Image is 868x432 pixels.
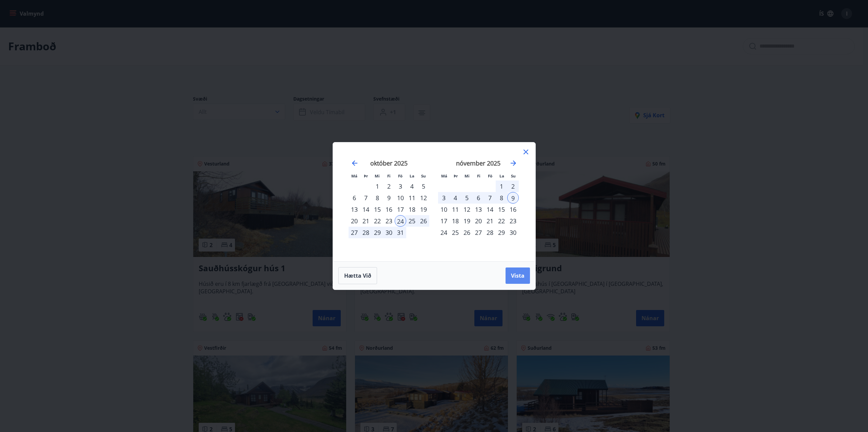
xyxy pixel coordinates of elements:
[465,173,470,178] small: Mi
[418,215,429,227] div: 26
[344,272,371,279] span: Hætta við
[418,192,429,204] div: 12
[506,267,530,284] button: Vista
[338,267,377,284] button: Hætta við
[484,204,496,215] td: Choose föstudagur, 14. nóvember 2025 as your check-in date. It’s available.
[450,215,461,227] td: Choose þriðjudagur, 18. nóvember 2025 as your check-in date. It’s available.
[395,180,406,192] td: Choose föstudagur, 3. október 2025 as your check-in date. It’s available.
[496,227,507,238] td: Choose laugardagur, 29. nóvember 2025 as your check-in date. It’s available.
[496,180,507,192] td: Selected. laugardagur, 1. nóvember 2025
[418,215,429,227] td: Selected. sunnudagur, 26. október 2025
[461,227,473,238] td: Choose miðvikudagur, 26. nóvember 2025 as your check-in date. It’s available.
[383,215,395,227] div: 23
[450,227,461,238] td: Choose þriðjudagur, 25. nóvember 2025 as your check-in date. It’s available.
[461,192,473,204] div: 5
[372,180,383,192] td: Choose miðvikudagur, 1. október 2025 as your check-in date. It’s available.
[398,173,402,178] small: Fö
[418,180,429,192] div: 5
[450,215,461,227] div: 18
[511,272,525,279] span: Vista
[507,180,519,192] div: 2
[438,192,450,204] td: Selected. mánudagur, 3. nóvember 2025
[370,159,408,167] strong: október 2025
[473,215,484,227] div: 20
[454,173,458,178] small: Þr
[383,227,395,238] td: Selected. fimmtudagur, 30. október 2025
[360,204,372,215] td: Choose þriðjudagur, 14. október 2025 as your check-in date. It’s available.
[372,192,383,204] div: 8
[406,192,418,204] td: Choose laugardagur, 11. október 2025 as your check-in date. It’s available.
[507,215,519,227] td: Choose sunnudagur, 23. nóvember 2025 as your check-in date. It’s available.
[418,204,429,215] div: 19
[383,227,395,238] div: 30
[387,173,391,178] small: Fi
[438,227,450,238] div: 24
[406,180,418,192] td: Choose laugardagur, 4. október 2025 as your check-in date. It’s available.
[438,192,450,204] div: 3
[484,227,496,238] td: Choose föstudagur, 28. nóvember 2025 as your check-in date. It’s available.
[418,180,429,192] td: Choose sunnudagur, 5. október 2025 as your check-in date. It’s available.
[496,227,507,238] div: 29
[372,180,383,192] div: 1
[461,227,473,238] div: 26
[450,227,461,238] div: 25
[351,159,359,167] div: Move backward to switch to the previous month.
[364,173,368,178] small: Þr
[456,159,500,167] strong: nóvember 2025
[488,173,492,178] small: Fö
[473,215,484,227] td: Choose fimmtudagur, 20. nóvember 2025 as your check-in date. It’s available.
[406,204,418,215] div: 18
[438,215,450,227] td: Choose mánudagur, 17. nóvember 2025 as your check-in date. It’s available.
[372,215,383,227] td: Choose miðvikudagur, 22. október 2025 as your check-in date. It’s available.
[349,227,360,238] td: Selected. mánudagur, 27. október 2025
[473,204,484,215] div: 13
[473,227,484,238] td: Choose fimmtudagur, 27. nóvember 2025 as your check-in date. It’s available.
[406,204,418,215] td: Choose laugardagur, 18. október 2025 as your check-in date. It’s available.
[349,215,360,227] div: 20
[507,192,519,204] td: Selected as end date. sunnudagur, 9. nóvember 2025
[507,215,519,227] div: 23
[441,173,447,178] small: Má
[372,227,383,238] div: 29
[383,180,395,192] div: 2
[383,192,395,204] td: Choose fimmtudagur, 9. október 2025 as your check-in date. It’s available.
[383,204,395,215] td: Choose fimmtudagur, 16. október 2025 as your check-in date. It’s available.
[473,192,484,204] div: 6
[496,192,507,204] td: Selected. laugardagur, 8. nóvember 2025
[410,173,414,178] small: La
[499,173,504,178] small: La
[461,204,473,215] td: Choose miðvikudagur, 12. nóvember 2025 as your check-in date. It’s available.
[372,192,383,204] td: Choose miðvikudagur, 8. október 2025 as your check-in date. It’s available.
[360,215,372,227] div: 21
[395,204,406,215] div: 17
[509,159,517,167] div: Move forward to switch to the next month.
[372,227,383,238] td: Selected. miðvikudagur, 29. október 2025
[395,192,406,204] td: Choose föstudagur, 10. október 2025 as your check-in date. It’s available.
[349,227,360,238] div: 27
[395,227,406,238] div: 31
[507,227,519,238] td: Choose sunnudagur, 30. nóvember 2025 as your check-in date. It’s available.
[421,173,426,178] small: Su
[473,227,484,238] div: 27
[349,215,360,227] td: Choose mánudagur, 20. október 2025 as your check-in date. It’s available.
[360,192,372,204] td: Choose þriðjudagur, 7. október 2025 as your check-in date. It’s available.
[484,204,496,215] div: 14
[375,173,380,178] small: Mi
[461,215,473,227] td: Choose miðvikudagur, 19. nóvember 2025 as your check-in date. It’s available.
[383,180,395,192] td: Choose fimmtudagur, 2. október 2025 as your check-in date. It’s available.
[507,192,519,204] div: 9
[484,192,496,204] td: Selected. föstudagur, 7. nóvember 2025
[383,192,395,204] div: 9
[477,173,480,178] small: Fi
[461,215,473,227] div: 19
[349,204,360,215] td: Choose mánudagur, 13. október 2025 as your check-in date. It’s available.
[418,192,429,204] td: Choose sunnudagur, 12. október 2025 as your check-in date. It’s available.
[406,215,418,227] td: Selected. laugardagur, 25. október 2025
[418,204,429,215] td: Choose sunnudagur, 19. október 2025 as your check-in date. It’s available.
[438,215,450,227] div: 17
[461,204,473,215] div: 12
[496,204,507,215] td: Choose laugardagur, 15. nóvember 2025 as your check-in date. It’s available.
[395,204,406,215] td: Choose föstudagur, 17. október 2025 as your check-in date. It’s available.
[450,192,461,204] td: Selected. þriðjudagur, 4. nóvember 2025
[360,204,372,215] div: 14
